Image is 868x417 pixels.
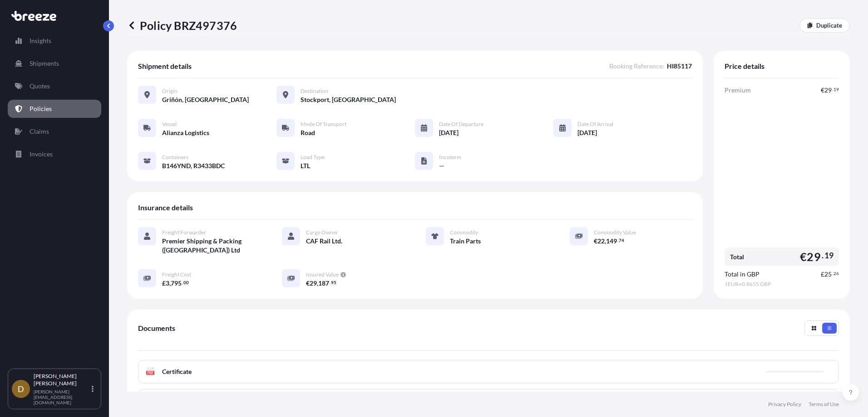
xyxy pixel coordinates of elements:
[816,21,842,30] p: Duplicate
[162,367,192,376] span: Certificate
[301,154,325,161] span: Load Type
[30,82,50,91] p: Quotes
[8,100,101,118] a: Policies
[832,272,833,275] span: .
[824,271,832,277] span: 25
[605,238,606,244] span: ,
[800,251,807,262] span: €
[594,229,636,236] span: Commodity Value
[821,271,824,277] span: £
[8,122,101,141] a: Claims
[162,128,209,137] span: Alianza Logistics
[162,229,206,236] span: Freight Forwarder
[301,128,315,137] span: Road
[832,88,833,91] span: .
[34,389,90,405] p: [PERSON_NAME][EMAIL_ADDRESS][DOMAIN_NAME]
[331,281,336,284] span: 95
[30,59,59,68] p: Shipments
[138,203,193,212] span: Insurance details
[301,95,396,104] span: Stockport, [GEOGRAPHIC_DATA]
[725,62,764,71] span: Price details
[162,154,188,161] span: Containers
[166,280,169,286] span: 3
[306,280,310,286] span: €
[162,121,177,128] span: Vessel
[182,281,183,284] span: .
[594,238,597,244] span: €
[30,104,52,113] p: Policies
[577,121,613,128] span: Date of Arrival
[609,62,664,71] span: Booking Reference :
[725,270,759,279] span: Total in GBP
[807,251,820,262] span: 29
[439,128,459,137] span: [DATE]
[8,54,101,73] a: Shipments
[833,272,839,275] span: 26
[162,271,191,278] span: Freight Cost
[809,401,839,408] a: Terms of Use
[306,237,342,246] span: CAF Rail Ltd.
[439,121,483,128] span: Date of Departure
[450,237,481,246] span: Train Parts
[301,121,346,128] span: Mode of Transport
[619,239,624,242] span: 74
[30,36,51,45] p: Insights
[34,373,90,387] p: [PERSON_NAME] [PERSON_NAME]
[18,384,24,393] span: D
[162,95,249,104] span: Griñón, [GEOGRAPHIC_DATA]
[824,253,833,258] span: 19
[30,150,53,159] p: Invoices
[606,238,617,244] span: 149
[317,280,318,286] span: ,
[138,324,175,333] span: Documents
[768,401,801,408] a: Privacy Policy
[821,87,824,93] span: €
[138,62,192,71] span: Shipment details
[730,252,744,262] span: Total
[30,127,49,136] p: Claims
[301,161,310,170] span: LTL
[822,253,824,258] span: .
[301,87,328,95] span: Destination
[127,18,237,33] p: Policy BRZ497376
[617,239,618,242] span: .
[667,62,692,71] span: HI85117
[8,32,101,50] a: Insights
[169,280,171,286] span: ,
[824,87,832,93] span: 29
[577,128,597,137] span: [DATE]
[597,238,605,244] span: 22
[725,86,751,95] span: Premium
[162,161,225,170] span: B146YND, R3433BDC
[725,281,839,288] span: 1 EUR = 0.8655 GBP
[162,87,178,95] span: Origin
[330,281,330,284] span: .
[8,145,101,163] a: Invoices
[306,229,338,236] span: Cargo Owner
[833,88,839,91] span: 19
[306,271,339,278] span: Insured Value
[8,77,101,95] a: Quotes
[318,280,329,286] span: 187
[171,280,182,286] span: 795
[138,389,839,412] a: PDFPolicy Full Terms and Conditions
[439,154,461,161] span: Incoterm
[310,280,317,286] span: 29
[148,371,153,374] text: PDF
[439,161,444,170] span: —
[183,281,189,284] span: 00
[162,280,166,286] span: £
[162,237,260,255] span: Premier Shipping & Packing ([GEOGRAPHIC_DATA]) Ltd
[450,229,478,236] span: Commodity
[799,18,850,33] a: Duplicate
